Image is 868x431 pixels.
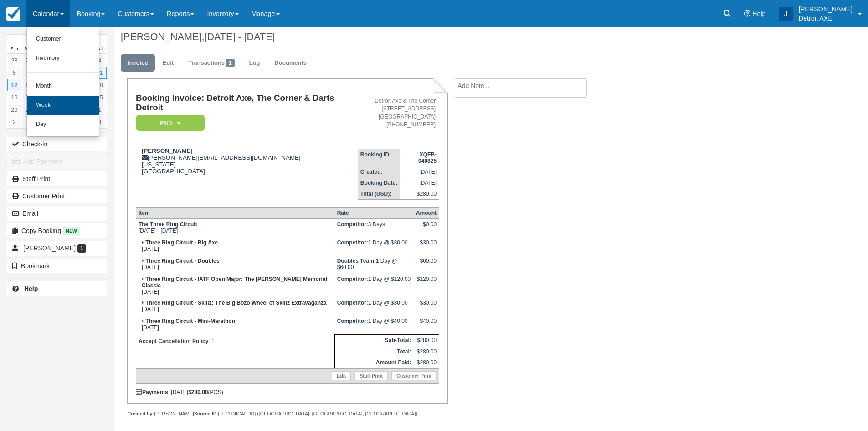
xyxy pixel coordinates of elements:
[414,334,439,346] td: $280.00
[358,177,400,188] th: Booking Date:
[21,67,36,79] a: 6
[335,218,414,237] td: 3 Days
[358,188,400,200] th: Total (USD):
[21,79,36,91] a: 13
[136,207,334,218] th: Item
[7,137,107,151] button: Check-in
[136,316,334,334] td: [DATE]
[7,189,107,203] a: Customer Print
[7,281,107,296] a: Help
[127,410,447,417] div: [PERSON_NAME] [TECHNICAL_ID] ([GEOGRAPHIC_DATA], [GEOGRAPHIC_DATA], [GEOGRAPHIC_DATA])
[145,300,326,306] strong: Three Ring Circuit - Skillz: The Big Bozo Wheel of Skillz Extravaganza
[400,166,439,177] td: [DATE]
[139,221,197,228] strong: The Three Ring Circuit
[400,177,439,188] td: [DATE]
[27,30,99,49] a: Customer
[204,31,275,42] span: [DATE] - [DATE]
[7,154,107,169] button: Add Payment
[136,237,334,255] td: [DATE]
[416,239,437,253] div: $30.00
[414,207,439,218] th: Amount
[7,79,21,91] a: 12
[335,357,414,369] th: Amount Paid:
[142,147,193,154] strong: [PERSON_NAME]
[136,114,201,131] a: Paid
[337,239,368,246] strong: Competitor
[136,115,205,131] em: Paid
[744,10,750,17] i: Help
[136,255,334,274] td: [DATE]
[136,147,358,175] div: [PERSON_NAME][EMAIL_ADDRESS][DOMAIN_NAME] [US_STATE] [GEOGRAPHIC_DATA]
[92,54,107,67] a: 4
[6,7,20,21] img: checkfront-main-nav-mini-logo.png
[92,44,107,54] th: Sat
[136,389,439,395] div: : [DATE] (POS)
[188,389,208,395] strong: $280.00
[136,93,358,112] h1: Booking Invoice: Detroit Axe, The Corner & Darts Detroit
[335,334,414,346] th: Sub-Total:
[7,44,21,54] th: Sun
[337,276,368,282] strong: Competitor
[24,285,38,292] b: Help
[7,104,21,116] a: 26
[416,221,437,235] div: $0.00
[63,227,80,235] span: New
[7,206,107,221] button: Email
[21,91,36,104] a: 20
[7,223,107,238] button: Copy Booking New
[418,151,437,164] strong: XQFB-040825
[391,371,437,380] a: Customer Print
[416,258,437,271] div: $60.00
[416,276,437,290] div: $120.00
[194,411,218,416] strong: Source IP:
[92,79,107,91] a: 18
[27,96,99,115] a: Week
[7,54,21,67] a: 28
[145,239,218,246] strong: Three Ring Circuit - Big Axe
[7,116,21,128] a: 2
[332,371,351,380] a: Edit
[358,149,400,166] th: Booking ID:
[335,207,414,218] th: Rate
[799,5,853,14] p: [PERSON_NAME]
[7,171,107,186] a: Staff Print
[7,91,21,104] a: 19
[136,297,334,316] td: [DATE]
[21,104,36,116] a: 27
[23,244,76,252] span: [PERSON_NAME]
[145,318,235,324] strong: Three Ring Circuit - Mini-Marathon
[92,116,107,128] a: 8
[335,255,414,274] td: 1 Day @ $60.00
[26,27,99,137] ul: Calendar
[136,274,334,297] td: [DATE]
[400,188,439,200] td: $280.00
[77,244,86,253] span: 1
[354,371,388,380] a: Staff Print
[242,54,267,72] a: Log
[416,318,437,332] div: $40.00
[7,67,21,79] a: 5
[121,54,155,72] a: Invoice
[416,300,437,313] div: $30.00
[335,237,414,255] td: 1 Day @ $30.00
[156,54,180,72] a: Edit
[21,116,36,128] a: 3
[752,10,766,17] span: Help
[779,7,793,21] div: J
[136,389,168,395] strong: Payments
[335,316,414,334] td: 1 Day @ $40.00
[226,59,235,67] span: 1
[337,221,368,228] strong: Competitor
[127,411,154,416] strong: Created by:
[139,337,332,346] p: : 1
[27,115,99,134] a: Day
[414,357,439,369] td: $280.00
[27,49,99,68] a: Inventory
[361,97,436,129] address: Detroit Axe & The Corner [STREET_ADDRESS] [GEOGRAPHIC_DATA] [PHONE_NUMBER]
[7,241,107,255] a: [PERSON_NAME] 1
[27,77,99,96] a: Month
[335,297,414,316] td: 1 Day @ $30.00
[121,31,758,42] h1: [PERSON_NAME],
[92,91,107,104] a: 25
[139,338,208,344] strong: Accept Cancellation Policy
